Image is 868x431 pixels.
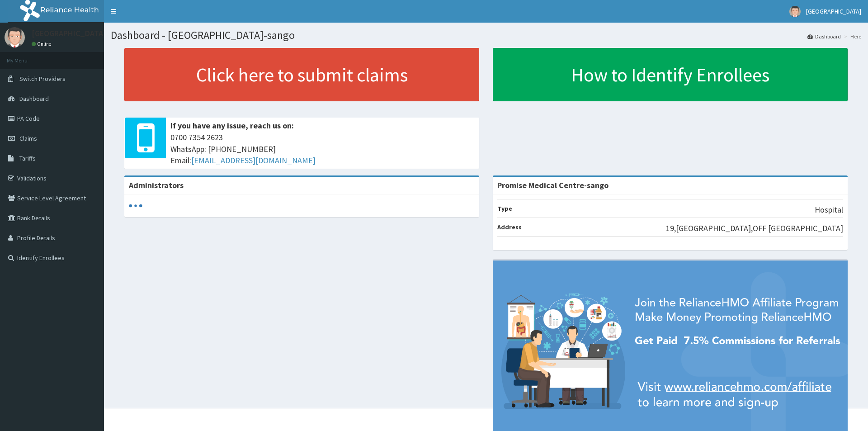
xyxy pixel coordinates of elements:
[842,33,861,40] li: Here
[19,134,37,142] span: Claims
[129,199,142,213] svg: audio-loading
[5,27,25,47] img: User Image
[32,29,106,38] p: [GEOGRAPHIC_DATA]
[19,154,36,162] span: Tariffs
[807,33,841,40] a: Dashboard
[19,95,49,103] span: Dashboard
[32,41,53,47] a: Online
[789,6,801,17] img: User Image
[666,223,843,234] p: 19,[GEOGRAPHIC_DATA],OFF [GEOGRAPHIC_DATA]
[815,204,843,216] p: Hospital
[497,180,609,190] strong: Promise Medical Centre-sango
[493,48,848,101] a: How to Identify Enrollees
[191,155,316,166] a: [EMAIL_ADDRESS][DOMAIN_NAME]
[497,204,512,213] b: Type
[170,132,475,166] span: 0700 7354 2623 WhatsApp: [PHONE_NUMBER] Email:
[111,29,861,41] h1: Dashboard - [GEOGRAPHIC_DATA]-sango
[497,223,522,231] b: Address
[124,48,479,101] a: Click here to submit claims
[806,7,861,15] span: [GEOGRAPHIC_DATA]
[170,120,294,131] b: If you have any issue, reach us on:
[129,180,184,190] b: Administrators
[19,75,66,83] span: Switch Providers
